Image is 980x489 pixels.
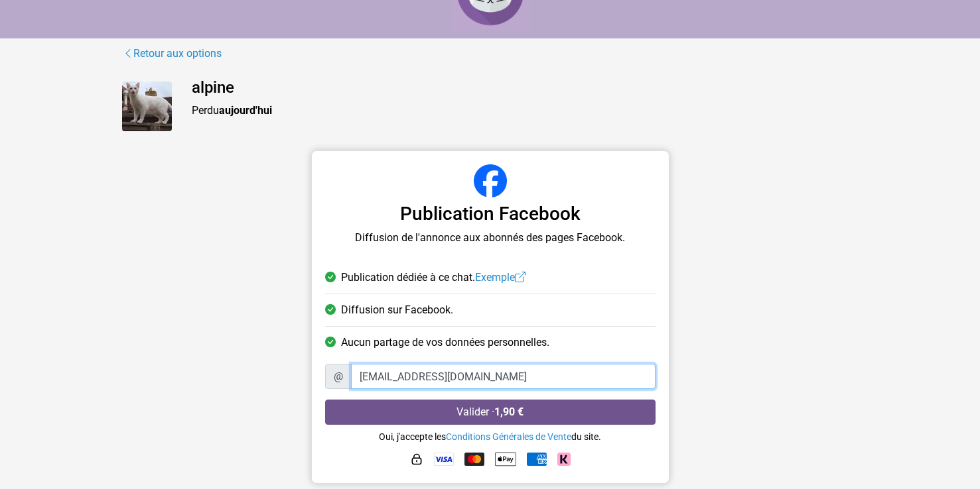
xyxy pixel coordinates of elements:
h4: alpine [192,78,859,97]
strong: 1,90 € [494,406,524,418]
span: Publication dédiée à ce chat. [341,270,525,286]
img: Klarna [557,453,571,466]
input: Adresse e-mail [351,364,656,389]
small: Oui, j'accepte les du site. [379,431,601,442]
button: Valider ·1,90 € [325,400,656,425]
a: Conditions Générales de Vente [446,431,571,442]
img: Visa [434,453,454,466]
strong: aujourd'hui [219,104,272,117]
img: Mastercard [464,453,484,466]
a: Exemple [475,271,525,284]
span: Diffusion sur Facebook. [341,302,453,318]
span: Aucun partage de vos données personnelles. [341,335,549,351]
p: Diffusion de l'annonce aux abonnés des pages Facebook. [325,230,656,246]
p: Perdu [192,103,859,119]
h3: Publication Facebook [325,203,656,225]
img: American Express [527,453,547,466]
span: @ [325,364,352,389]
img: Apple Pay [495,449,516,470]
img: Facebook [474,164,507,197]
a: Retour aux options [122,45,222,62]
img: HTTPS : paiement sécurisé [410,453,423,466]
